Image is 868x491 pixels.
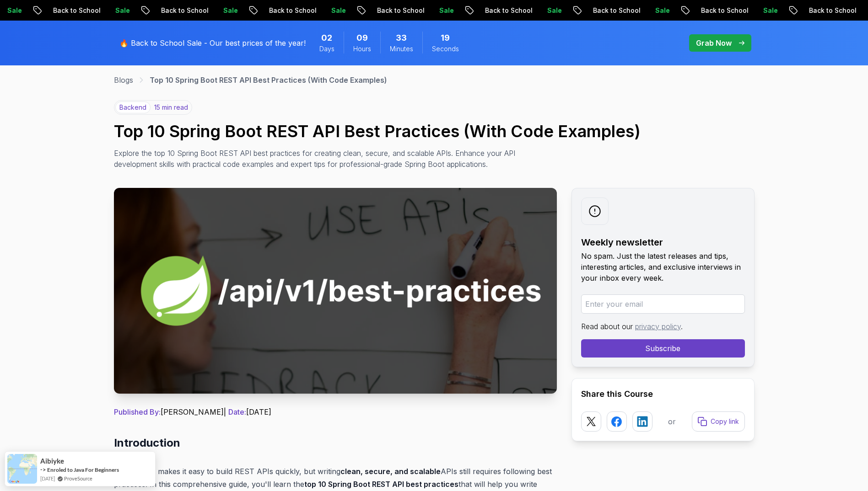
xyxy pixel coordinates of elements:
span: 19 Seconds [441,32,450,44]
span: Date: [228,407,246,416]
p: Back to School [201,6,263,15]
p: Sale [47,6,76,15]
span: Aibiyke [40,457,64,465]
p: Sale [263,6,292,15]
strong: clean, secure, and scalable [340,467,441,476]
input: Enter your email [581,294,745,314]
p: Grab Now [696,37,732,48]
p: Sale [155,6,184,15]
p: Sale [371,6,400,15]
h1: Top 10 Spring Boot REST API Best Practices (With Code Examples) [114,122,755,140]
span: Minutes [390,44,413,53]
img: provesource social proof notification image [7,454,37,484]
img: Top 10 Spring Boot REST API Best Practices (With Code Examples) thumbnail [114,188,557,394]
button: Subscribe [581,339,745,358]
span: Published By: [114,407,161,416]
a: Blogs [114,75,133,85]
p: Sale [587,6,616,15]
span: Days [319,44,334,53]
a: privacy policy [635,322,681,331]
a: ProveSource [64,475,92,481]
p: Back to School [633,6,695,15]
p: 🔥 Back to School Sale - Our best prices of the year! [119,37,306,48]
button: Copy link [692,411,745,432]
p: backend [115,101,151,113]
span: [DATE] [40,475,55,482]
span: Seconds [432,44,459,53]
p: Explore the top 10 Spring Boot REST API best practices for creating clean, secure, and scalable A... [114,148,524,170]
p: Back to School [741,6,803,15]
p: Copy link [711,417,739,426]
p: Back to School [525,6,587,15]
h2: Share this Course [581,388,745,400]
p: or [668,416,676,427]
a: Enroled to Java For Beginners [47,466,119,473]
h2: Weekly newsletter [581,236,745,249]
span: 33 Minutes [396,32,407,44]
p: Sale [803,6,832,15]
span: 2 Days [321,32,332,44]
p: Sale [479,6,508,15]
span: -> [40,466,46,473]
p: 15 min read [154,103,188,112]
p: Sale [695,6,724,15]
h2: Introduction [114,436,557,450]
p: [PERSON_NAME] | [DATE] [114,406,557,417]
p: Top 10 Spring Boot REST API Best Practices (With Code Examples) [150,75,387,85]
span: 9 Hours [356,32,368,44]
span: Hours [353,44,371,53]
p: Back to School [417,6,479,15]
p: Back to School [309,6,371,15]
p: Read about our . [581,321,745,332]
p: Back to School [93,6,155,15]
p: No spam. Just the latest releases and tips, interesting articles, and exclusive interviews in you... [581,251,745,283]
strong: top 10 Spring Boot REST API best practices [304,480,458,489]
